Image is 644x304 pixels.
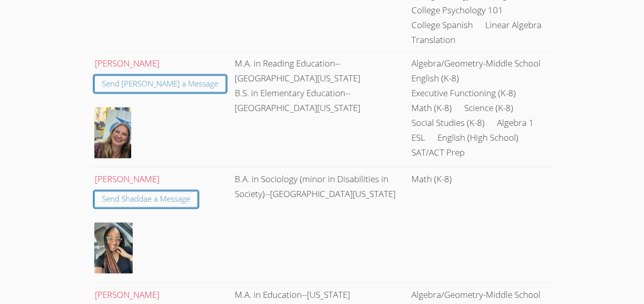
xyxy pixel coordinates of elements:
a: [PERSON_NAME] [94,288,159,300]
li: College Spanish [411,18,473,33]
li: English (High School) [438,131,518,145]
li: Math (K-8) [411,101,452,116]
li: Math (K-8) [411,172,452,187]
li: Social Studies (K-8) [411,116,485,131]
img: avatar.jpg [94,222,133,273]
li: Algebra/Geometry-Middle School [411,287,541,302]
a: Send Shaddae a Message [94,191,198,208]
a: Send [PERSON_NAME] a Message [94,75,226,92]
li: English (K-8) [411,71,459,86]
li: SAT/ACT Prep [411,145,465,160]
li: Translation [411,33,455,48]
li: Science (K-8) [464,101,513,116]
a: [PERSON_NAME] [94,57,159,69]
li: Algebra/Geometry-Middle School [411,56,541,71]
li: College Psychology 101 [411,3,503,18]
li: Linear Algebra [485,18,542,33]
a: [PERSON_NAME] [94,173,159,185]
li: ESL [411,131,425,145]
li: Algebra 1 [497,116,534,131]
img: sarah.png [94,107,131,158]
li: Executive Functioning (K-8) [411,86,516,101]
td: B.A. in Sociology (minor in Disabilities in Society)--[GEOGRAPHIC_DATA][US_STATE] [231,167,407,282]
td: M.A. in Reading Education--[GEOGRAPHIC_DATA][US_STATE] B.S. in Elementary Education--[GEOGRAPHIC_... [231,52,407,167]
